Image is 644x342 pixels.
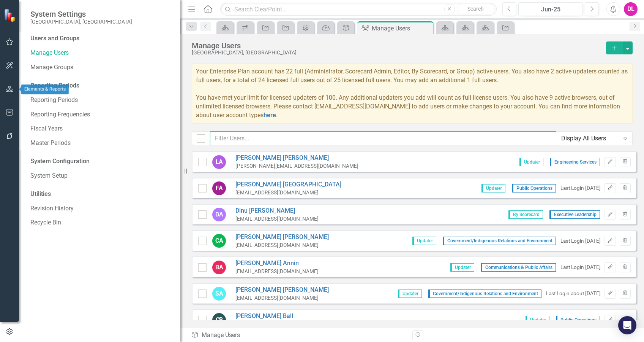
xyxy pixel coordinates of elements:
span: Communications & Public Affairs [481,263,556,272]
a: Reporting Periods [30,96,173,105]
span: Updater [481,184,505,192]
span: Public Operations [556,316,600,324]
a: Recycle Bin [30,218,173,227]
a: Master Periods [30,139,173,148]
a: Manage Groups [30,63,173,72]
div: [EMAIL_ADDRESS][DOMAIN_NAME] [235,189,341,196]
small: [GEOGRAPHIC_DATA], [GEOGRAPHIC_DATA] [30,19,132,25]
div: Utilities [30,190,173,199]
div: Reporting Periods [30,81,173,90]
span: Public Operations [512,184,556,192]
a: [PERSON_NAME] [PERSON_NAME] [235,154,358,162]
div: DA [212,208,226,221]
div: Manage Users [372,24,431,33]
div: [EMAIL_ADDRESS][DOMAIN_NAME] [235,268,319,275]
div: Elements & Reports [21,84,69,94]
img: ClearPoint Strategy [3,8,17,22]
a: Fiscal Years [30,124,173,133]
a: [PERSON_NAME] [GEOGRAPHIC_DATA] [235,180,341,189]
button: Search [457,4,495,14]
span: Engineering Services [550,158,600,166]
span: Government/Indigenous Relations and Environment [443,237,556,245]
span: Updater [450,263,474,272]
a: [PERSON_NAME] [PERSON_NAME] [235,233,329,242]
div: Last Login [DATE] [560,185,601,192]
a: Revision History [30,204,173,213]
div: Jun-25 [521,5,580,14]
button: DL [624,2,638,16]
div: CA [212,234,226,248]
span: By Scorecard [508,210,543,219]
a: [PERSON_NAME] Ball [235,312,319,321]
a: [PERSON_NAME] Annin [235,259,319,268]
span: Updater [412,237,436,245]
div: BA [212,261,226,274]
a: [PERSON_NAME] [PERSON_NAME] [235,286,329,294]
div: [PERSON_NAME][EMAIL_ADDRESS][DOMAIN_NAME] [235,162,358,170]
input: Filter Users... [210,131,556,145]
div: SA [212,287,226,301]
div: FA [212,181,226,195]
a: Dinu [PERSON_NAME] [235,207,319,215]
a: here [264,111,276,119]
button: Jun-25 [518,2,583,16]
div: [EMAIL_ADDRESS][DOMAIN_NAME] [235,242,329,249]
div: Last Login [DATE] [560,237,601,245]
div: Open Intercom Messenger [618,316,636,334]
div: Last Login about [DATE] [546,290,601,297]
div: Manage Users [192,41,602,50]
span: Search [467,6,484,12]
a: Manage Users [30,49,173,57]
span: Government/Indigenous Relations and Environment [428,290,541,298]
div: CB [212,313,226,327]
div: System Configuration [30,157,173,166]
div: [EMAIL_ADDRESS][DOMAIN_NAME] [235,294,329,302]
div: Last Login [DATE] [560,264,601,271]
span: Your Enterprise Plan account has 22 full (Administrator, Scorecard Admin, Editor, By Scorecard, o... [196,68,628,118]
span: System Settings [30,10,132,19]
div: Manage Users [191,331,407,340]
a: Reporting Frequencies [30,110,173,119]
span: Executive Leadership [549,210,600,219]
a: System Setup [30,172,173,180]
div: Users and Groups [30,34,173,43]
div: [GEOGRAPHIC_DATA], [GEOGRAPHIC_DATA] [192,50,602,56]
span: Updater [398,290,422,298]
span: Updater [519,158,543,166]
div: Display All Users [561,134,619,143]
input: Search ClearPoint... [220,3,496,16]
div: [EMAIL_ADDRESS][DOMAIN_NAME] [235,215,319,223]
div: LA [212,155,226,169]
span: Updater [526,316,549,324]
